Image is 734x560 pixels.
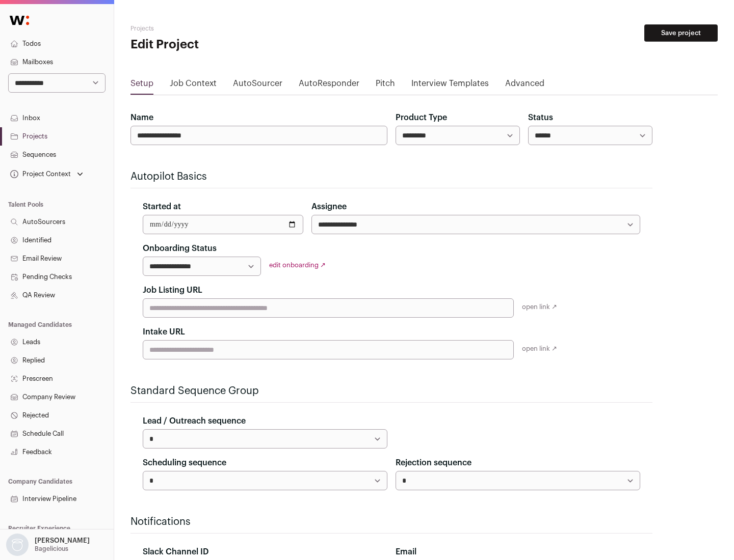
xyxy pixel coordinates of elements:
[233,77,282,94] a: AutoSourcer
[396,457,471,469] label: Rejection sequence
[130,111,153,124] label: Name
[505,77,544,94] a: Advanced
[130,384,652,398] h2: Standard Sequence Group
[4,10,35,31] img: Wellfound
[35,545,68,553] p: Bagelicious
[4,534,92,556] button: Open dropdown
[299,77,359,94] a: AutoResponder
[143,415,246,427] label: Lead / Outreach sequence
[528,111,553,124] label: Status
[269,262,326,268] a: edit onboarding ↗
[35,537,90,545] p: [PERSON_NAME]
[130,170,652,184] h2: Autopilot Basics
[130,37,326,53] h1: Edit Project
[130,77,153,94] a: Setup
[170,77,217,94] a: Job Context
[311,201,347,213] label: Assignee
[411,77,489,94] a: Interview Templates
[396,111,447,124] label: Product Type
[644,24,718,42] button: Save project
[8,170,71,178] div: Project Context
[143,457,226,469] label: Scheduling sequence
[8,167,85,181] button: Open dropdown
[143,242,217,255] label: Onboarding Status
[130,515,652,529] h2: Notifications
[130,24,326,33] h2: Projects
[143,326,185,338] label: Intake URL
[143,546,208,558] label: Slack Channel ID
[376,77,395,94] a: Pitch
[6,534,29,556] img: nopic.png
[143,284,202,296] label: Job Listing URL
[143,201,181,213] label: Started at
[396,546,640,558] div: Email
